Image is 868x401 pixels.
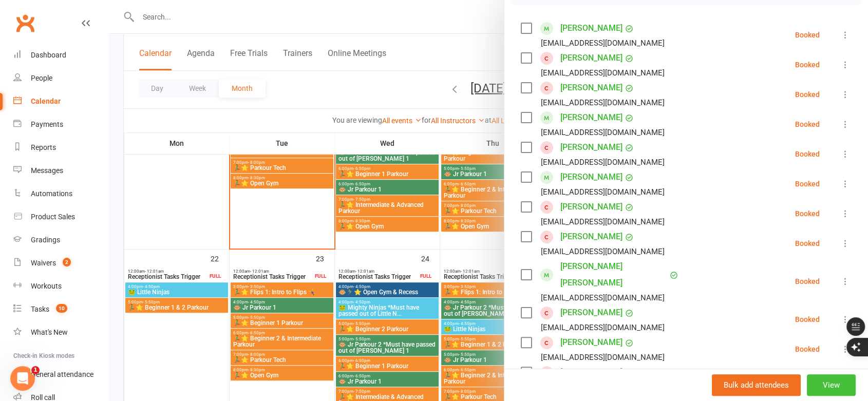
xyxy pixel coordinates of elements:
div: Booked [795,210,820,217]
div: Booked [795,316,820,323]
div: Calendar [31,97,61,105]
a: [PERSON_NAME] [560,109,622,126]
button: Bulk add attendees [712,374,801,396]
a: [PERSON_NAME] [560,228,622,245]
span: 1 [31,366,40,374]
div: Booked [795,240,820,247]
div: [EMAIL_ADDRESS][DOMAIN_NAME] [541,96,665,109]
a: Payments [13,113,108,136]
a: What's New [13,321,108,344]
a: [PERSON_NAME] [560,50,622,66]
a: [PERSON_NAME] [560,20,622,36]
div: What's New [31,328,68,336]
div: Tasks [31,305,49,313]
div: [EMAIL_ADDRESS][DOMAIN_NAME] [541,36,665,50]
div: [EMAIL_ADDRESS][DOMAIN_NAME] [541,321,665,334]
div: Booked [795,180,820,187]
div: People [31,74,52,82]
a: [PERSON_NAME] [560,169,622,185]
div: Automations [31,189,72,198]
div: [EMAIL_ADDRESS][DOMAIN_NAME] [541,245,665,258]
div: Dashboard [31,51,66,59]
div: [EMAIL_ADDRESS][DOMAIN_NAME] [541,351,665,364]
div: General attendance [31,370,93,378]
div: Reports [31,143,56,151]
a: Reports [13,136,108,159]
div: Messages [31,166,63,175]
div: Product Sales [31,213,75,221]
div: [EMAIL_ADDRESS][DOMAIN_NAME] [541,66,665,80]
div: [EMAIL_ADDRESS][DOMAIN_NAME] [541,156,665,169]
a: [PERSON_NAME] [560,334,622,351]
div: Gradings [31,236,60,244]
a: Dashboard [13,44,108,67]
div: [EMAIL_ADDRESS][DOMAIN_NAME] [541,185,665,199]
div: [EMAIL_ADDRESS][DOMAIN_NAME] [541,215,665,228]
a: People [13,67,108,90]
a: [PERSON_NAME] [560,199,622,215]
span: 10 [56,304,67,313]
div: Payments [31,120,63,128]
div: [EMAIL_ADDRESS][DOMAIN_NAME] [541,291,665,304]
div: Booked [795,150,820,158]
iframe: Intercom live chat [10,366,35,391]
a: [PERSON_NAME] [560,364,622,380]
div: Workouts [31,282,62,290]
a: Gradings [13,228,108,252]
div: Booked [795,346,820,353]
a: Clubworx [12,10,38,36]
div: [EMAIL_ADDRESS][DOMAIN_NAME] [541,126,665,139]
a: Messages [13,159,108,182]
div: Booked [795,121,820,128]
div: Waivers [31,259,56,267]
a: Waivers 2 [13,252,108,275]
div: Booked [795,31,820,39]
a: [PERSON_NAME] [560,139,622,156]
a: Tasks 10 [13,298,108,321]
a: Workouts [13,275,108,298]
div: Booked [795,91,820,98]
button: View [807,374,856,396]
span: 2 [63,258,71,266]
div: Booked [795,278,820,285]
a: General attendance kiosk mode [13,363,108,386]
a: [PERSON_NAME] [560,304,622,321]
a: [PERSON_NAME] [PERSON_NAME] [560,258,667,291]
a: [PERSON_NAME] [560,80,622,96]
a: Automations [13,182,108,205]
a: Product Sales [13,205,108,228]
a: Calendar [13,90,108,113]
div: Booked [795,61,820,68]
